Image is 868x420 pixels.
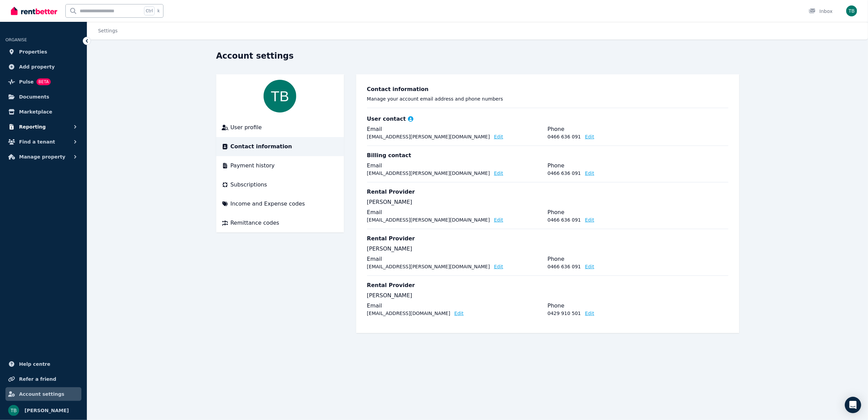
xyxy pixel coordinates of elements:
button: Manage property [5,150,81,164]
span: ORGANISE [5,37,27,42]
p: [EMAIL_ADDRESS][PERSON_NAME][DOMAIN_NAME] [367,216,490,223]
button: Edit [454,310,463,317]
legend: Email [367,162,548,170]
span: k [157,8,160,14]
span: Documents [19,93,49,101]
a: Properties [5,45,81,59]
a: Remittance codes [222,219,338,227]
a: Settings [98,28,117,33]
p: 0466 636 091 [548,133,581,140]
legend: Phone [548,208,728,216]
legend: Phone [548,302,728,310]
a: Payment history [222,162,338,170]
p: 0466 636 091 [548,263,581,270]
p: 0429 910 501 [548,310,581,317]
p: 0466 636 091 [548,170,581,177]
a: Documents [5,90,81,104]
button: Edit [585,310,594,317]
h3: Billing contact [367,151,411,160]
h1: Account settings [216,50,294,61]
button: Edit [585,216,594,223]
legend: Phone [548,255,728,263]
h3: User contact [367,115,406,123]
span: Manage property [19,153,65,161]
img: Tillyck Bevins [846,5,857,16]
button: Edit [585,263,594,270]
span: Income and Expense codes [231,200,305,208]
span: Account settings [19,390,64,398]
span: Ctrl [144,6,155,15]
button: Reporting [5,120,81,134]
a: Marketplace [5,105,81,119]
span: Payment history [231,162,275,170]
button: Edit [585,170,594,177]
a: Help centre [5,357,81,371]
nav: Breadcrumb [87,22,126,40]
a: Refer a friend [5,372,81,386]
p: [PERSON_NAME] [367,291,728,300]
button: Edit [494,133,503,140]
a: PulseBETA [5,75,81,89]
span: BETA [36,78,51,85]
a: Account settings [5,387,81,401]
span: Add property [19,63,55,71]
span: Remittance codes [231,219,279,227]
p: [PERSON_NAME] [367,198,728,206]
div: Inbox [809,8,833,15]
span: Marketplace [19,108,52,116]
span: Pulse [19,78,34,86]
legend: Email [367,208,548,216]
span: Help centre [19,360,50,368]
p: 0466 636 091 [548,216,581,223]
h3: Rental Provider [367,281,415,289]
img: Tillyck Bevins [264,80,296,112]
button: Edit [494,263,503,270]
a: User profile [222,123,338,132]
legend: Email [367,255,548,263]
span: Subscriptions [231,181,267,189]
span: Find a tenant [19,138,55,146]
p: [EMAIL_ADDRESS][PERSON_NAME][DOMAIN_NAME] [367,170,490,177]
span: [PERSON_NAME] [25,406,69,415]
p: Manage your account email address and phone numbers [367,95,728,102]
a: Income and Expense codes [222,200,338,208]
img: RentBetter [11,6,57,16]
h3: Contact information [367,85,728,93]
button: Edit [494,216,503,223]
button: Edit [585,133,594,140]
button: Edit [494,170,503,177]
span: Reporting [19,123,46,131]
legend: Phone [548,125,728,133]
h3: Rental Provider [367,188,415,196]
div: Open Intercom Messenger [845,397,861,413]
p: [PERSON_NAME] [367,245,728,253]
a: Subscriptions [222,181,338,189]
span: Contact information [231,142,292,151]
a: Add property [5,60,81,74]
p: [EMAIL_ADDRESS][PERSON_NAME][DOMAIN_NAME] [367,133,490,140]
h3: Rental Provider [367,235,415,243]
p: [EMAIL_ADDRESS][PERSON_NAME][DOMAIN_NAME] [367,263,490,270]
span: Refer a friend [19,375,56,383]
p: [EMAIL_ADDRESS][DOMAIN_NAME] [367,310,451,317]
a: Contact information [222,142,338,151]
button: Find a tenant [5,135,81,149]
legend: Phone [548,162,728,170]
span: Properties [19,48,47,56]
legend: Email [367,302,548,310]
img: Tillyck Bevins [8,405,19,416]
span: User profile [231,123,262,132]
legend: Email [367,125,548,133]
